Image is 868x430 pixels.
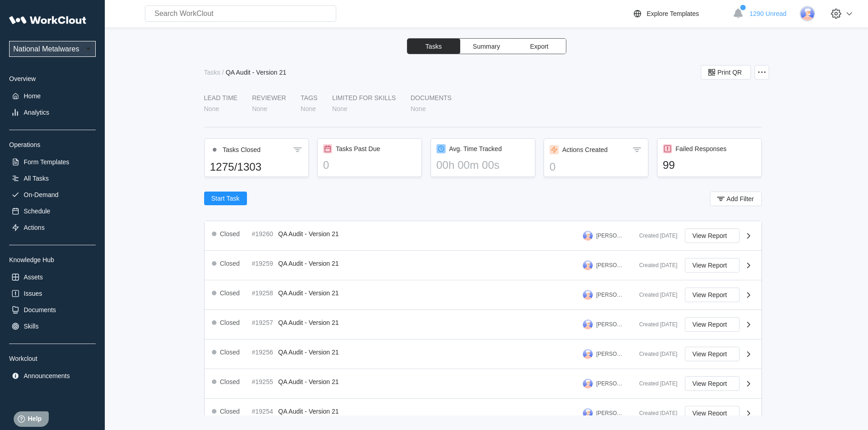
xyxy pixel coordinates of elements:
div: Announcements [24,372,70,379]
span: View Report [693,410,727,416]
img: user-3.png [800,6,815,21]
div: None [301,105,316,112]
button: Add Filter [710,192,762,206]
div: Created [DATE] [632,351,678,357]
img: user-3.png [583,319,593,329]
span: QA Audit - Version 21 [278,230,339,238]
img: user-3.png [583,290,593,300]
span: View Report [693,380,727,387]
div: Overview [9,75,96,82]
a: Closed#19260QA Audit - Version 21[PERSON_NAME]Created [DATE]View Report [205,221,761,251]
div: Workclout [9,355,96,362]
a: On-Demand [9,188,96,201]
div: Created [DATE] [632,410,678,416]
div: Created [DATE] [632,292,678,298]
div: 1275/1303 [210,161,303,173]
span: View Report [693,233,727,239]
button: View Report [685,317,740,332]
div: QA Audit - Version 21 [226,69,286,76]
div: None [332,105,347,112]
button: Start Task [204,192,247,205]
button: Export [513,39,566,54]
div: [PERSON_NAME] [596,292,625,298]
a: Documents [9,304,96,316]
a: All Tasks [9,172,96,185]
span: Tasks [426,43,442,50]
div: Created [DATE] [632,380,678,387]
div: Created [DATE] [632,233,678,239]
div: Closed [220,349,240,356]
img: user-3.png [583,379,593,389]
a: Tasks [204,69,222,76]
div: None [411,105,426,112]
div: Documents [411,94,452,101]
a: Closed#19255QA Audit - Version 21[PERSON_NAME]Created [DATE]View Report [205,369,761,399]
input: Search WorkClout [145,5,336,22]
div: Closed [220,230,240,238]
div: Skills [24,323,39,330]
button: View Report [685,228,740,243]
a: Skills [9,320,96,333]
span: QA Audit - Version 21 [278,260,339,267]
span: Summary [473,43,500,50]
button: View Report [685,288,740,302]
div: Issues [24,290,42,297]
a: Explore Templates [632,8,728,19]
div: #19256 [252,349,275,356]
div: Actions [24,224,45,231]
span: View Report [693,262,727,268]
a: Actions [9,221,96,234]
div: Operations [9,141,96,148]
button: Print QR [701,65,751,80]
span: View Report [693,351,727,357]
div: [PERSON_NAME] [596,233,625,239]
div: 0 [550,161,642,173]
a: Form Templates [9,156,96,168]
div: Form Templates [24,158,69,166]
img: user-3.png [583,349,593,359]
span: QA Audit - Version 21 [278,289,339,297]
div: On-Demand [24,191,58,198]
div: [PERSON_NAME] [596,410,625,416]
span: Add Filter [727,196,754,202]
a: Closed#19257QA Audit - Version 21[PERSON_NAME]Created [DATE]View Report [205,310,761,339]
div: Created [DATE] [632,321,678,328]
div: Actions Created [562,146,608,153]
div: Home [24,92,41,100]
a: Analytics [9,106,96,119]
div: Closed [220,408,240,415]
a: Closed#19256QA Audit - Version 21[PERSON_NAME]Created [DATE]View Report [205,339,761,369]
span: QA Audit - Version 21 [278,378,339,385]
span: QA Audit - Version 21 [278,408,339,415]
div: Analytics [24,109,49,116]
span: Start Task [211,195,240,202]
div: #19259 [252,260,275,267]
span: 1290 Unread [750,10,786,17]
div: Created [DATE] [632,262,678,268]
button: View Report [685,258,740,273]
div: #19255 [252,378,275,385]
div: All Tasks [24,175,49,182]
div: #19254 [252,408,275,415]
a: Assets [9,271,96,283]
div: Failed Responses [676,145,727,152]
div: None [252,105,267,112]
span: Print QR [718,69,742,76]
div: LEAD TIME [204,94,238,101]
div: 0 [323,159,416,172]
div: Tasks Closed [223,146,261,153]
button: View Report [685,406,740,420]
a: Home [9,90,96,102]
div: None [204,105,219,112]
div: [PERSON_NAME] [596,262,625,268]
div: Tasks [204,69,221,76]
div: Assets [24,273,43,281]
div: Explore Templates [647,10,699,17]
div: [PERSON_NAME] [596,321,625,328]
div: Closed [220,289,240,297]
div: [PERSON_NAME] [596,351,625,357]
div: LIMITED FOR SKILLS [332,94,396,101]
div: 00h 00m 00s [437,159,529,172]
button: View Report [685,376,740,391]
